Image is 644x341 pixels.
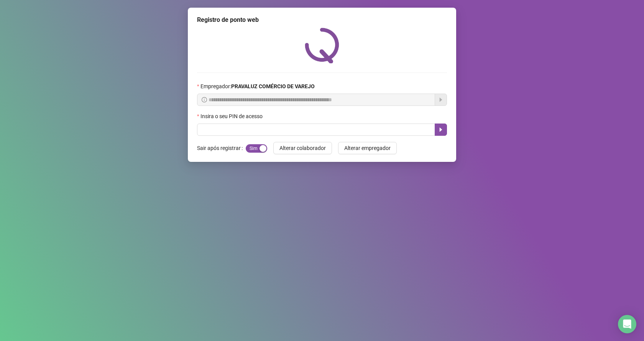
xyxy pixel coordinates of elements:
[438,127,444,133] span: caret-right
[200,82,315,91] span: Empregador :
[305,28,339,63] img: QRPoint
[279,144,326,152] span: Alterar colaborador
[202,97,207,102] span: info-circle
[197,15,447,25] div: Registro de ponto web
[197,112,268,120] label: Insira o seu PIN de acesso
[618,315,636,333] div: Open Intercom Messenger
[273,142,332,154] button: Alterar colaborador
[344,144,391,152] span: Alterar empregador
[197,142,246,154] label: Sair após registrar
[231,83,315,89] strong: PRAVALUZ COMÉRCIO DE VAREJO
[338,142,397,154] button: Alterar empregador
